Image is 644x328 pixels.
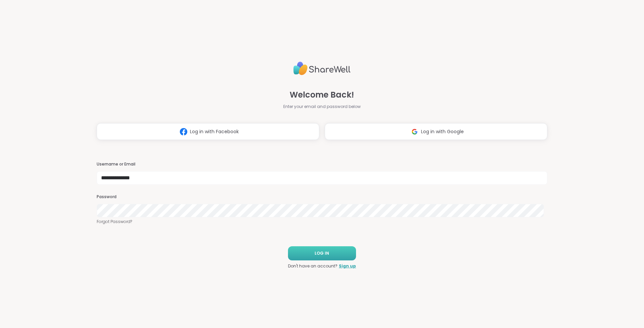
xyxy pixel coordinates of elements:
[97,161,547,167] h3: Username or Email
[325,123,547,140] button: Log in with Google
[283,104,361,110] span: Enter your email and password below
[293,59,351,78] img: ShareWell Logo
[421,128,464,135] span: Log in with Google
[288,263,337,269] span: Don't have an account?
[339,263,356,269] a: Sign up
[97,123,319,140] button: Log in with Facebook
[290,89,354,101] span: Welcome Back!
[288,246,356,260] button: LOG IN
[315,250,329,256] span: LOG IN
[97,194,547,200] h3: Password
[190,128,239,135] span: Log in with Facebook
[97,219,547,225] a: Forgot Password?
[408,125,421,138] img: ShareWell Logomark
[177,125,190,138] img: ShareWell Logomark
